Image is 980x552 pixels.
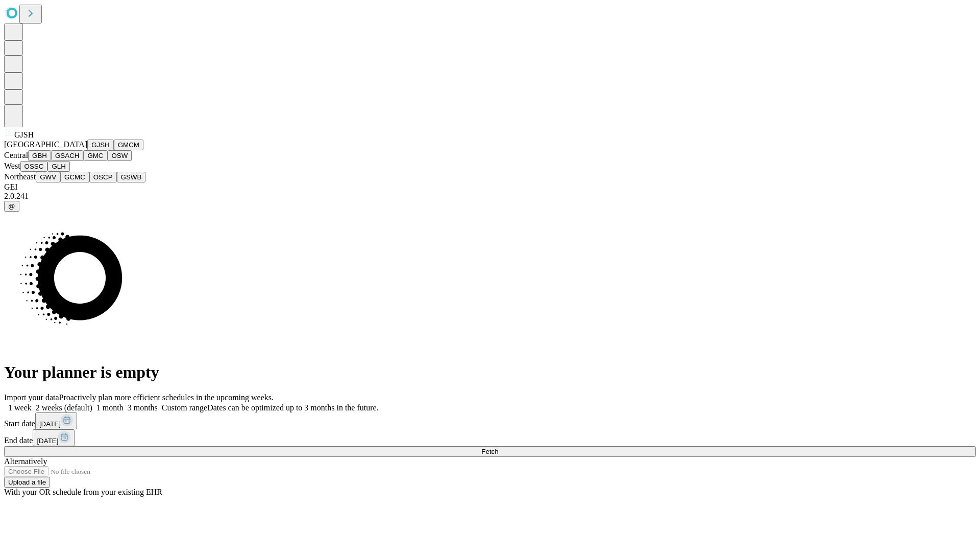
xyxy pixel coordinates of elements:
[14,130,34,139] span: GJSH
[4,477,50,488] button: Upload a file
[162,403,207,412] span: Custom range
[4,201,19,212] button: @
[4,429,976,446] div: End date
[117,172,146,182] button: GSWB
[4,192,976,201] div: 2.0.241
[20,161,48,172] button: OSSC
[4,412,976,429] div: Start date
[59,393,274,402] span: Proactively plan more efficient schedules in the upcoming weeks.
[28,150,51,161] button: GBH
[47,161,69,172] button: GLH
[60,172,89,182] button: GCMC
[33,429,75,446] button: [DATE]
[4,162,20,170] span: West
[83,150,107,161] button: GMC
[207,403,378,412] span: Dates can be optimized up to 3 months in the future.
[4,172,36,181] span: Northeast
[4,182,976,192] div: GEI
[89,172,117,182] button: OSCP
[51,150,83,161] button: GSACH
[481,448,498,455] span: Fetch
[108,150,132,161] button: OSW
[4,457,47,466] span: Alternatively
[4,393,59,402] span: Import your data
[35,412,77,429] button: [DATE]
[128,403,158,412] span: 3 months
[8,403,32,412] span: 1 week
[37,437,58,445] span: [DATE]
[114,140,143,150] button: GMCM
[4,363,976,382] h1: Your planner is empty
[8,202,15,210] span: @
[36,172,60,182] button: GWV
[4,446,976,457] button: Fetch
[4,151,28,159] span: Central
[4,488,162,496] span: With your OR schedule from your existing EHR
[96,403,124,412] span: 1 month
[4,140,87,149] span: [GEOGRAPHIC_DATA]
[36,403,92,412] span: 2 weeks (default)
[39,420,61,428] span: [DATE]
[87,140,114,150] button: GJSH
